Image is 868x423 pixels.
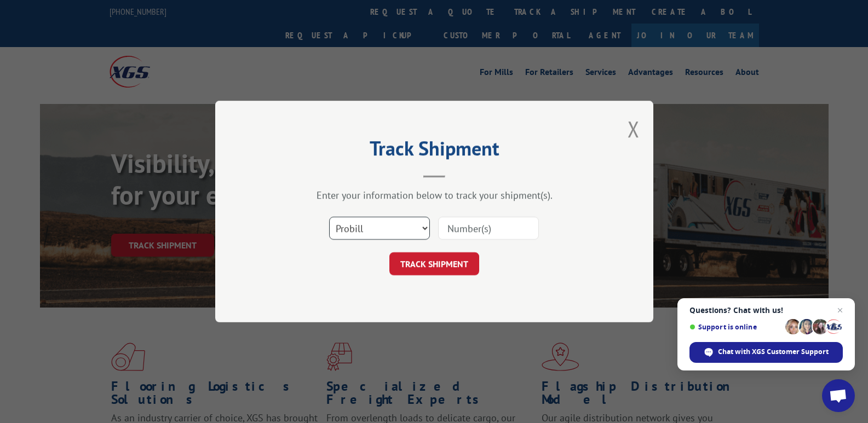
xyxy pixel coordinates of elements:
button: Close modal [628,114,640,143]
span: Close chat [833,304,847,317]
div: Open chat [822,379,855,412]
input: Number(s) [438,217,539,240]
span: Chat with XGS Customer Support [718,347,829,357]
div: Chat with XGS Customer Support [689,342,843,363]
div: Enter your information below to track your shipment(s). [270,189,599,201]
button: TRACK SHIPMENT [389,252,479,275]
h2: Track Shipment [270,141,599,161]
span: Support is online [689,323,781,331]
span: Questions? Chat with us! [689,306,843,315]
